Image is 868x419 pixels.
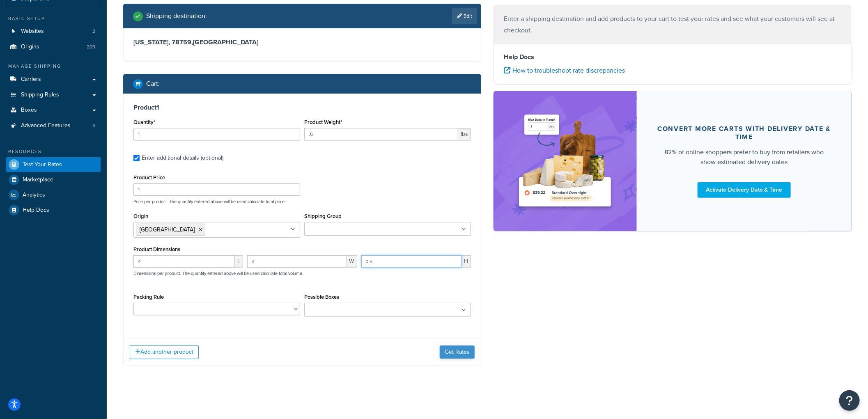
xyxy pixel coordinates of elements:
[452,8,477,24] a: Edit
[133,155,140,161] input: Enter additional details (optional)
[23,207,49,214] span: Help Docs
[21,92,59,98] span: Shipping Rules
[504,66,625,75] a: How to troubleshoot rate discrepancies
[133,213,148,219] label: Origin
[657,147,832,167] div: 82% of online shoppers prefer to buy from retailers who show estimated delivery dates
[131,199,473,204] p: Price per product. The quantity entered above will be used calculate total price.
[6,118,101,133] a: Advanced Features4
[657,125,832,141] div: Convert more carts with delivery date & time
[504,52,841,62] h4: Help Docs
[23,161,62,168] span: Test Your Rates
[23,176,53,183] span: Marketplace
[92,28,95,35] span: 2
[21,76,41,83] span: Carriers
[92,122,95,129] span: 4
[140,225,195,234] span: [GEOGRAPHIC_DATA]
[131,270,303,276] p: Dimensions per product. The quantity entered above will be used calculate total volume.
[23,192,45,199] span: Analytics
[133,294,164,300] label: Packing Rule
[458,128,471,140] span: lbs
[21,122,71,129] span: Advanced Features
[142,152,223,164] div: Enter additional details (optional)
[6,24,101,39] a: Websites2
[304,128,458,140] input: 0.00
[6,87,101,103] a: Shipping Rules
[6,72,101,87] a: Carriers
[6,148,101,155] div: Resources
[304,294,339,300] label: Possible Boxes
[839,390,860,411] button: Open Resource Center
[304,119,342,125] label: Product Weight*
[133,174,165,181] label: Product Price
[133,128,300,140] input: 0
[21,44,39,50] span: Origins
[347,255,357,268] span: W
[21,107,37,114] span: Boxes
[133,246,180,252] label: Product Dimensions
[235,255,243,268] span: L
[133,38,471,46] h3: [US_STATE], 78759 , [GEOGRAPHIC_DATA]
[6,15,101,22] div: Basic Setup
[304,213,342,219] label: Shipping Group
[6,103,101,118] a: Boxes
[6,188,101,202] a: Analytics
[6,203,101,218] a: Help Docs
[514,103,616,219] img: feature-image-ddt-36eae7f7280da8017bfb280eaccd9c446f90b1fe08728e4019434db127062ab4.png
[6,24,101,39] li: Websites
[133,119,155,125] label: Quantity*
[146,12,207,20] h2: Shipping destination :
[6,63,101,70] div: Manage Shipping
[130,345,199,359] button: Add another product
[6,39,101,55] a: Origins209
[6,39,101,55] li: Origins
[698,182,791,198] a: Activate Delivery Date & Time
[133,103,471,112] h3: Product 1
[504,13,841,36] p: Enter a shipping destination and add products to your cart to test your rates and see what your c...
[87,44,95,50] span: 209
[440,346,475,359] button: Get Rates
[146,80,160,87] h2: Cart :
[6,157,101,172] a: Test Your Rates
[21,28,44,35] span: Websites
[6,118,101,133] li: Advanced Features
[462,255,471,268] span: H
[6,172,101,187] a: Marketplace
